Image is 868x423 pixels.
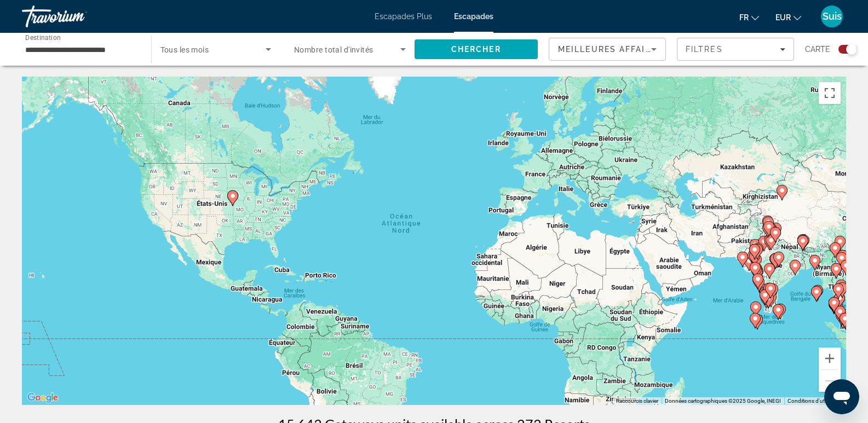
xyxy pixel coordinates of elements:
span: Filtres [686,45,723,54]
button: Changer de langue [739,9,759,25]
button: Changer de devise [775,9,801,25]
button: Zoom arrière [819,370,841,392]
button: Zoom avant [819,347,841,369]
span: Tous les mois [160,45,209,54]
button: Search [415,39,538,59]
mat-select: Sort by [558,43,657,56]
button: Menu utilisateur [818,5,846,28]
font: EUR [775,13,791,22]
input: Select destination [25,43,137,56]
a: Escapades [454,12,493,21]
button: Filters [677,38,794,61]
span: Carte [805,42,830,57]
img: Google [25,391,61,405]
a: Ouvrir cette zone dans Google Maps (dans une nouvelle fenêtre) [25,391,61,405]
a: Travorium [22,2,131,31]
button: Passer en plein écran [819,82,841,104]
span: Nombre total d'invités [294,45,373,54]
a: Conditions d'utilisation (s'ouvre dans un nouvel onglet) [787,398,843,404]
iframe: Bouton de lancement de la fenêtre de messagerie [824,379,859,414]
span: Chercher [451,45,501,54]
span: Données cartographiques ©2025 Google, INEGI [665,398,781,404]
button: Raccourcis clavier [616,397,658,405]
span: Meilleures affaires [558,45,663,54]
font: fr [739,13,749,22]
font: Suis [823,10,842,22]
span: Destination [25,33,61,41]
a: Escapades Plus [375,12,432,21]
